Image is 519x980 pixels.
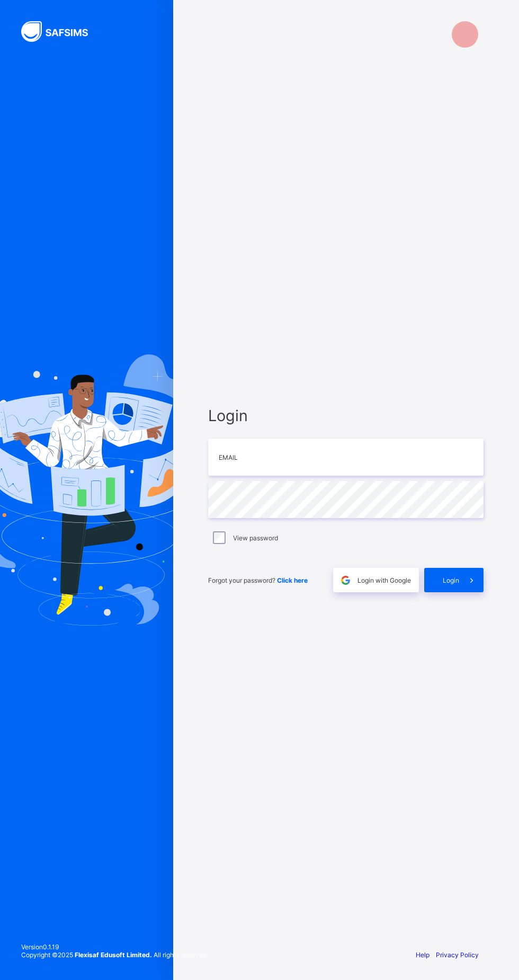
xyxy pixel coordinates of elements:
span: Version 0.1.19 [21,943,208,951]
span: Login with Google [357,576,411,584]
a: Click here [277,576,308,584]
img: google.396cfc9801f0270233282035f929180a.svg [339,574,352,586]
img: SAFSIMS Logo [21,21,101,42]
label: View password [233,534,278,542]
span: Login [443,576,459,584]
a: Privacy Policy [436,951,479,959]
span: Forgot your password? [208,576,308,584]
a: Help [416,951,429,959]
span: Copyright © 2025 All rights reserved. [21,951,208,959]
span: Login [208,406,484,425]
strong: Flexisaf Edusoft Limited. [75,951,152,959]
